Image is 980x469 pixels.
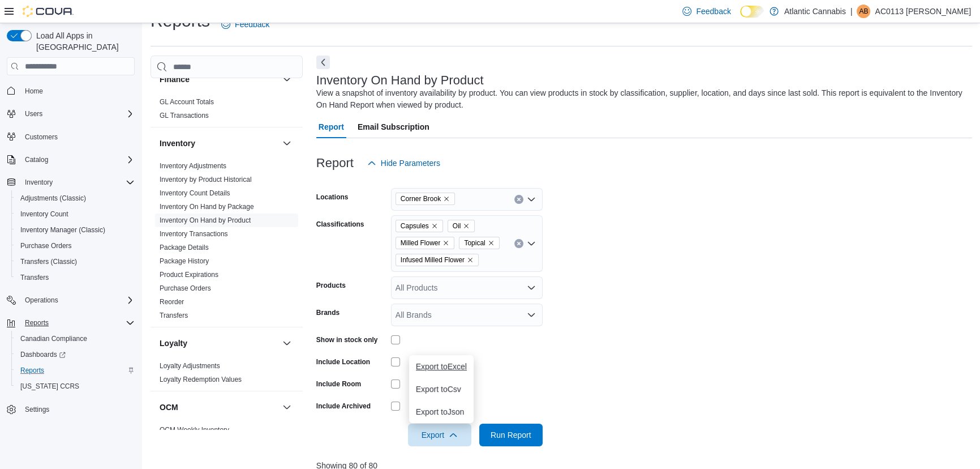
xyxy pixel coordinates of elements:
[25,87,43,96] span: Home
[316,308,339,317] label: Brands
[160,189,230,197] a: Inventory Count Details
[160,243,209,252] span: Package Details
[160,175,252,184] span: Inventory by Product Historical
[401,254,465,266] span: Infused Milled Flower
[160,161,226,170] span: Inventory Adjustments
[20,273,49,282] span: Transfers
[7,78,135,447] nav: Complex example
[20,366,44,375] span: Reports
[32,30,135,53] span: Load All Apps in [GEOGRAPHIC_DATA]
[160,216,251,224] a: Inventory On Hand by Product
[479,424,543,446] button: Run Report
[11,378,139,394] button: [US_STATE] CCRS
[16,239,76,253] a: Purchase Orders
[784,5,846,18] p: Atlantic Cannabis
[160,257,209,266] span: Package History
[316,193,349,202] label: Locations
[2,82,139,99] button: Home
[160,297,184,306] span: Reorder
[160,311,188,320] span: Transfers
[25,318,49,327] span: Reports
[316,380,361,389] label: Include Room
[491,429,531,441] span: Run Report
[20,153,53,167] button: Catalog
[160,112,209,120] a: GL Transactions
[25,155,48,164] span: Catalog
[453,220,461,232] span: Oil
[316,56,330,69] button: Next
[160,98,214,106] a: GL Account Totals
[160,257,209,265] a: Package History
[514,239,523,248] button: Clear input
[160,230,228,238] a: Inventory Transactions
[316,357,370,366] label: Include Location
[20,176,135,189] span: Inventory
[11,222,139,238] button: Inventory Manager (Classic)
[151,159,303,327] div: Inventory
[527,283,536,292] button: Open list of options
[160,361,220,370] span: Loyalty Adjustments
[448,220,475,232] span: Oil
[16,191,91,205] a: Adjustments (Classic)
[160,216,251,225] span: Inventory On Hand by Product
[217,13,274,36] a: Feedback
[235,19,269,30] span: Feedback
[850,5,853,18] p: |
[408,424,471,446] button: Export
[16,271,53,284] a: Transfers
[11,363,139,378] button: Reports
[20,316,135,330] span: Reports
[2,129,139,145] button: Customers
[527,310,536,319] button: Open list of options
[280,137,294,150] button: Inventory
[2,292,139,308] button: Operations
[396,220,443,232] span: Capsules
[20,130,135,144] span: Customers
[160,138,195,149] h3: Inventory
[151,359,303,391] div: Loyalty
[316,402,371,411] label: Include Archived
[160,74,190,85] h3: Finance
[16,207,73,221] a: Inventory Count
[20,334,87,343] span: Canadian Compliance
[464,237,485,249] span: Topical
[527,239,536,248] button: Open list of options
[20,107,135,121] span: Users
[740,18,741,18] span: Dark Mode
[151,423,303,441] div: OCM
[25,133,58,142] span: Customers
[16,332,135,346] span: Canadian Compliance
[20,153,135,167] span: Catalog
[2,152,139,168] button: Catalog
[16,348,70,361] a: Dashboards
[415,424,465,446] span: Export
[20,257,77,266] span: Transfers (Classic)
[316,87,966,111] div: View a snapshot of inventory availability by product. You can view products in stock by classific...
[11,190,139,206] button: Adjustments (Classic)
[20,130,62,144] a: Customers
[358,116,429,138] span: Email Subscription
[280,336,294,350] button: Loyalty
[280,400,294,414] button: OCM
[2,315,139,331] button: Reports
[20,83,135,97] span: Home
[16,255,135,268] span: Transfers (Classic)
[160,138,278,149] button: Inventory
[25,109,42,118] span: Users
[23,6,74,17] img: Cova
[151,95,303,127] div: Finance
[160,244,209,251] a: Package Details
[160,270,218,279] span: Product Expirations
[160,425,229,434] span: OCM Weekly Inventory
[16,332,92,346] a: Canadian Compliance
[160,229,228,238] span: Inventory Transactions
[396,193,455,205] span: Corner Brook
[20,241,72,250] span: Purchase Orders
[160,111,209,120] span: GL Transactions
[160,376,242,383] a: Loyalty Redemption Values
[16,271,135,284] span: Transfers
[316,156,354,170] h3: Report
[442,240,449,246] button: Remove Milled Flower from selection in this group
[20,176,57,189] button: Inventory
[443,195,450,202] button: Remove Corner Brook from selection in this group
